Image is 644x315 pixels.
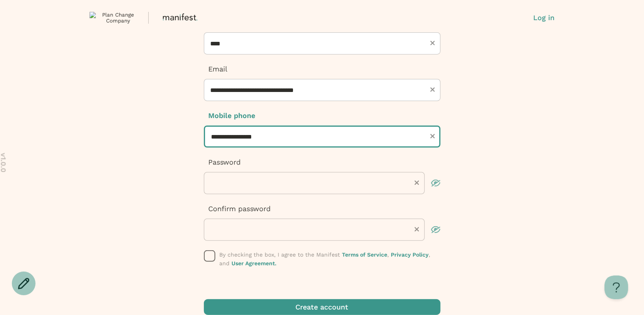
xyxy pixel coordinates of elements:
[391,251,429,258] a: Privacy Policy
[534,13,555,23] button: Log in
[220,251,431,266] span: By checking the box, I agree to the Manifest , , and
[204,157,441,167] p: Password
[342,251,388,258] a: Terms of Service
[204,299,441,315] button: Create account
[204,64,441,74] p: Email
[204,204,441,214] p: Confirm password
[204,111,441,121] p: Mobile phone
[605,276,628,299] iframe: Toggle Customer Support
[232,260,277,266] a: User Agreement.
[90,12,140,24] img: Plan Change Company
